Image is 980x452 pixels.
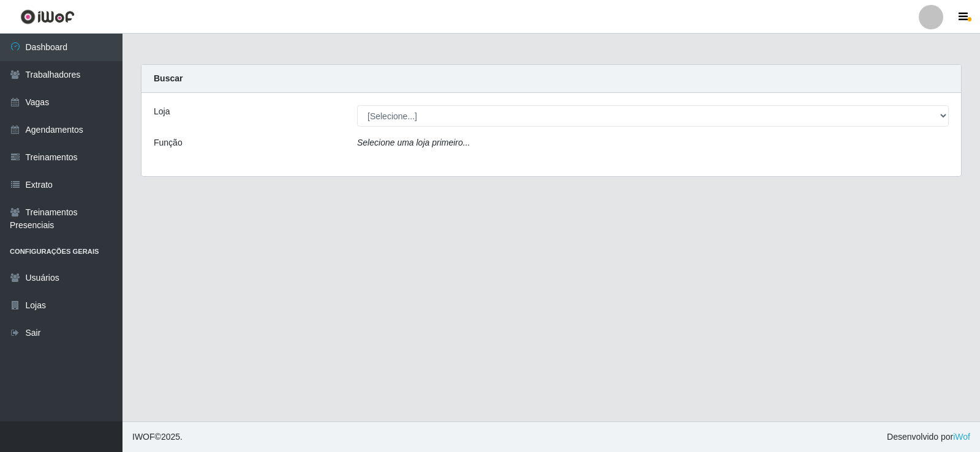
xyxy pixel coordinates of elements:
span: © 2025 . [132,431,183,443]
a: iWof [953,432,970,442]
span: Desenvolvido por [887,431,970,443]
label: Função [154,136,183,149]
img: CoreUI Logo [20,9,75,24]
i: Selecione uma loja primeiro... [357,138,470,147]
strong: Buscar [154,73,183,83]
span: IWOF [132,432,155,442]
label: Loja [154,105,170,118]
